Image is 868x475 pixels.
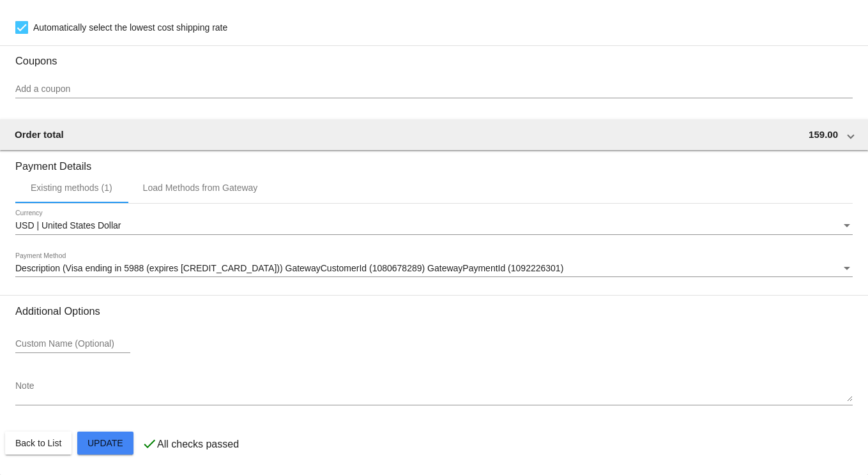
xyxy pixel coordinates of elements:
mat-select: Currency [15,221,853,231]
span: Automatically select the lowest cost shipping rate [33,20,227,35]
input: Custom Name (Optional) [15,339,130,349]
span: Order total [15,129,64,140]
h3: Payment Details [15,151,853,172]
span: 159.00 [809,129,838,140]
span: USD | United States Dollar [15,220,121,230]
h3: Coupons [15,45,853,67]
input: Add a coupon [15,84,853,94]
span: Description (Visa ending in 5988 (expires [CREDIT_CARD_DATA])) GatewayCustomerId (1080678289) Gat... [15,263,563,273]
span: Back to List [15,438,61,448]
div: Load Methods from Gateway [143,183,258,193]
mat-icon: check [142,436,157,451]
button: Back to List [5,432,72,455]
button: Update [77,432,133,455]
div: Existing methods (1) [31,183,112,193]
p: All checks passed [157,439,239,450]
h3: Additional Options [15,305,853,317]
span: Update [88,438,123,448]
mat-select: Payment Method [15,264,853,274]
